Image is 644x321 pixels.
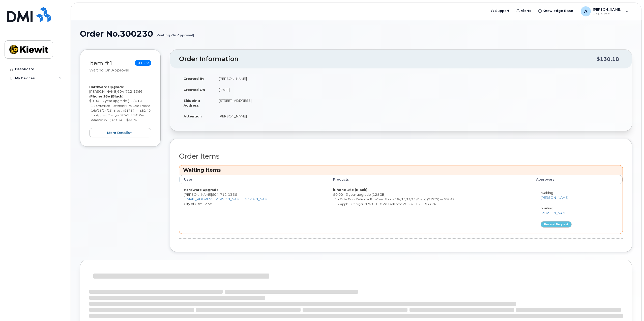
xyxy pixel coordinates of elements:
span: 1366 [132,89,142,93]
strong: Attention [184,114,202,118]
span: $116.23 [135,60,151,66]
small: 1 x Apple - Charger 20W USB-C Wall Adaptor WT (87916) — $33.74 [335,202,436,206]
button: Resend request [541,221,572,228]
span: waiting [541,191,553,195]
strong: Created By [184,77,204,81]
button: more details [89,128,151,137]
span: 1366 [227,192,237,196]
td: [PERSON_NAME] City of Use: Hope [179,184,329,234]
td: [PERSON_NAME] [214,73,623,84]
h1: Order No.300230 [80,29,632,38]
strong: Hardware Upgrade [89,85,124,89]
span: 604 [212,192,237,196]
h2: Order Information [179,56,597,63]
span: 712 [219,192,227,196]
td: [DATE] [214,84,623,95]
small: 1 x OtterBox - Defender Pro Case iPhone 16e/15/14/13 (Black) (91757) — $82.49 [91,104,151,112]
small: 1 x OtterBox - Defender Pro Case iPhone 16e/15/14/13 (Black) (91757) — $82.49 [335,197,454,201]
span: 712 [124,89,132,93]
h3: Waiting Items [183,167,619,174]
div: [PERSON_NAME] $0.00 - 3 year upgrade (128GB) [89,85,151,137]
td: $0.00 - 3 year upgrade (128GB) [329,184,532,234]
th: User [179,175,329,184]
small: Waiting On Approval [89,68,129,72]
small: (Waiting On Approval) [156,29,194,37]
h2: Order Items [179,153,623,160]
a: [EMAIL_ADDRESS][PERSON_NAME][DOMAIN_NAME] [184,197,271,201]
div: $130.18 [597,54,619,64]
span: waiting [541,206,553,210]
a: [PERSON_NAME] [541,195,569,200]
th: Approvers [532,175,608,184]
td: [STREET_ADDRESS] [214,95,623,111]
strong: Shipping Address [184,98,200,107]
strong: Created On [184,88,205,92]
strong: iPhone 16e (Black) [333,188,367,192]
small: 1 x Apple - Charger 20W USB-C Wall Adaptor WT (87916) — $33.74 [91,113,145,122]
th: Products [329,175,532,184]
h3: Item #1 [89,60,129,73]
span: 604 [117,89,142,93]
strong: Hardware Upgrade [184,188,219,192]
strong: iPhone 16e (Black) [89,94,124,98]
a: [PERSON_NAME] [541,211,569,215]
td: [PERSON_NAME] [214,111,623,122]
